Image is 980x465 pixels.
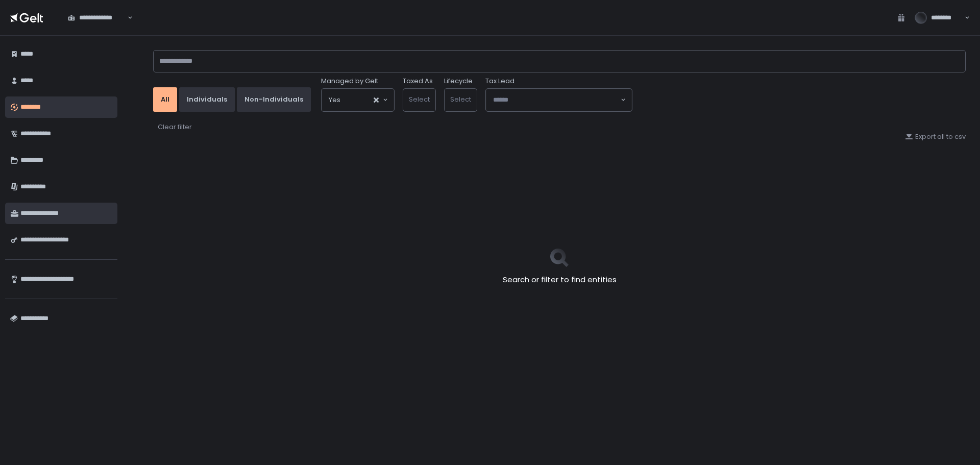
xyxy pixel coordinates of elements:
span: Select [409,94,430,104]
input: Search for option [126,13,127,23]
div: Non-Individuals [244,95,303,104]
input: Search for option [493,95,620,105]
span: Managed by Gelt [321,77,378,86]
button: Export all to csv [905,132,966,141]
div: Search for option [322,89,394,111]
button: All [153,87,177,112]
button: Individuals [179,87,235,112]
button: Non-Individuals [237,87,311,112]
label: Taxed As [403,77,433,86]
div: Search for option [61,7,133,29]
label: Lifecycle [444,77,473,86]
span: Yes [329,95,340,105]
div: All [161,95,169,104]
h2: Search or filter to find entities [503,274,617,286]
div: Search for option [486,89,632,111]
input: Search for option [340,95,373,105]
div: Individuals [187,95,227,104]
button: Clear Selected [374,97,379,103]
span: Select [450,94,471,104]
div: Clear filter [158,123,192,132]
span: Tax Lead [485,77,514,86]
button: Clear filter [157,122,192,132]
